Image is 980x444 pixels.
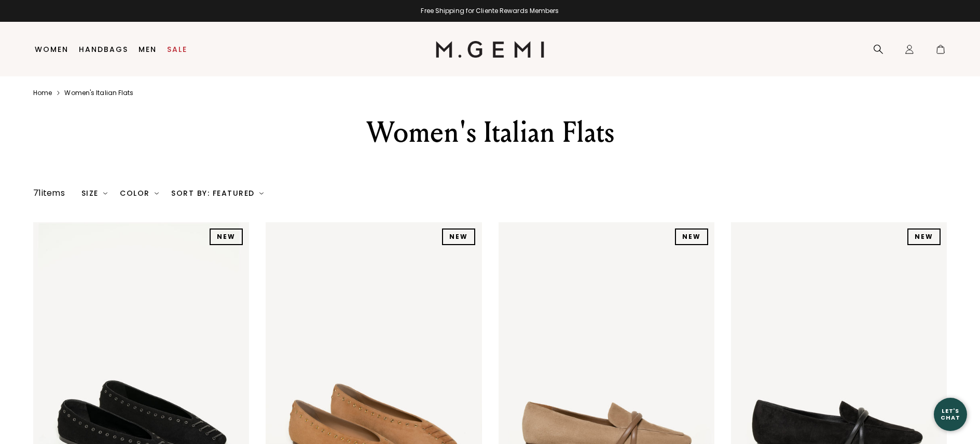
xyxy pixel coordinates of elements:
a: Home [33,89,52,97]
div: Let's Chat [934,408,967,421]
img: M.Gemi [436,41,544,58]
div: Size [81,189,108,197]
div: 71 items [33,187,65,199]
div: NEW [907,228,941,245]
img: chevron-down.svg [103,191,107,195]
a: Handbags [79,45,128,53]
div: Sort By: Featured [171,189,264,197]
img: chevron-down.svg [155,191,159,195]
div: Color [120,189,159,197]
a: Women's italian flats [64,89,133,97]
img: chevron-down.svg [259,191,264,195]
div: NEW [675,228,708,245]
a: Women [35,45,68,53]
a: Men [139,45,157,53]
div: NEW [442,228,475,245]
a: Sale [167,45,187,53]
div: Women's Italian Flats [310,114,670,151]
div: NEW [210,228,243,245]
